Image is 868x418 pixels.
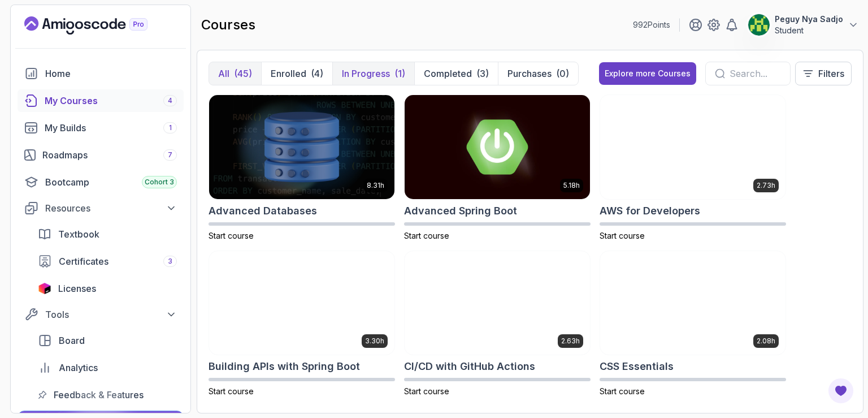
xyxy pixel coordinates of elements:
[18,304,184,325] button: Tools
[31,277,184,300] a: licenses
[209,203,317,219] h2: Advanced Databases
[234,67,252,80] div: (45)
[201,16,255,34] h2: courses
[31,383,184,406] a: feedback
[730,67,781,80] input: Search...
[38,283,51,294] img: jetbrains icon
[169,123,172,132] span: 1
[827,377,854,404] button: Open Feedback Button
[145,178,174,187] span: Cohort 3
[209,95,394,199] img: Advanced Databases card
[18,117,184,139] a: builds
[757,181,775,190] p: 2.73h
[404,231,449,240] span: Start course
[404,386,449,396] span: Start course
[168,257,172,266] span: 3
[600,231,645,240] span: Start course
[311,67,323,80] div: (4)
[414,62,498,85] button: Completed(3)
[600,251,785,355] img: CSS Essentials card
[18,62,184,85] a: home
[18,89,184,112] a: courses
[563,181,580,190] p: 5.18h
[45,67,177,80] div: Home
[18,171,184,193] a: bootcamp
[605,68,691,79] div: Explore more Courses
[31,329,184,352] a: board
[59,255,108,268] span: Certificates
[261,62,332,85] button: Enrolled(4)
[748,14,859,36] button: user profile imagePeguy Nya SadjoStudent
[757,337,775,346] p: 2.08h
[45,308,177,321] div: Tools
[209,251,394,355] img: Building APIs with Spring Boot card
[365,337,384,346] p: 3.30h
[168,150,172,160] span: 7
[600,386,645,396] span: Start course
[775,14,843,25] p: Peguy Nya Sadjo
[405,251,590,355] img: CI/CD with GitHub Actions card
[404,359,535,374] h2: CI/CD with GitHub Actions
[24,16,173,35] a: Landing page
[54,388,144,402] span: Feedback & Features
[42,148,177,162] div: Roadmaps
[404,203,517,219] h2: Advanced Spring Boot
[795,62,852,85] button: Filters
[209,62,261,85] button: All(45)
[600,359,674,374] h2: CSS Essentials
[31,250,184,273] a: certificates
[633,19,670,31] p: 992 Points
[31,356,184,379] a: analytics
[424,67,472,80] p: Completed
[209,386,254,396] span: Start course
[31,223,184,245] a: textbook
[218,67,229,80] p: All
[45,121,177,135] div: My Builds
[748,14,770,36] img: user profile image
[394,67,405,80] div: (1)
[209,359,360,374] h2: Building APIs with Spring Boot
[556,67,569,80] div: (0)
[561,337,580,346] p: 2.63h
[45,201,177,215] div: Resources
[775,25,843,36] p: Student
[18,198,184,218] button: Resources
[405,95,590,199] img: Advanced Spring Boot card
[45,175,177,189] div: Bootcamp
[498,62,578,85] button: Purchases(0)
[58,227,99,241] span: Textbook
[818,67,844,80] p: Filters
[600,203,700,219] h2: AWS for Developers
[168,96,172,105] span: 4
[367,181,384,190] p: 8.31h
[59,361,98,374] span: Analytics
[18,144,184,166] a: roadmaps
[599,62,696,85] button: Explore more Courses
[600,95,785,199] img: AWS for Developers card
[507,67,552,80] p: Purchases
[476,67,489,80] div: (3)
[45,94,177,107] div: My Courses
[332,62,414,85] button: In Progress(1)
[59,334,85,347] span: Board
[271,67,306,80] p: Enrolled
[58,282,96,295] span: Licenses
[342,67,390,80] p: In Progress
[209,231,254,240] span: Start course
